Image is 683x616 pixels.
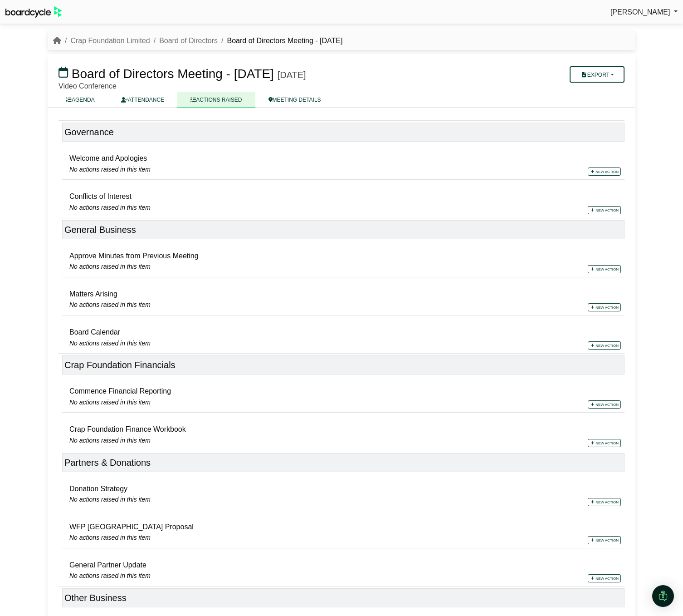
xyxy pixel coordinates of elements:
span: General Business [64,225,136,235]
a: New action [588,498,621,506]
span: No actions raised in this item [69,164,151,174]
span: No actions raised in this item [69,397,151,407]
img: BoardcycleBlackGreen-aaafeed430059cb809a45853b8cf6d952af9d84e6e89e1f1685b34bfd5cb7d64.svg [5,6,62,18]
button: Export [570,66,624,83]
span: Approve Minutes from Previous Meeting [69,252,199,260]
a: ACTIONS RAISED [177,92,255,108]
a: New action [588,303,621,311]
span: [PERSON_NAME] [610,8,670,16]
span: No actions raised in this item [69,435,151,445]
span: No actions raised in this item [69,202,151,212]
span: Commence Financial Reporting [69,387,171,395]
span: Crap Foundation Financials [64,360,176,370]
span: Board of Directors Meeting - [DATE] [72,67,274,81]
a: MEETING DETAILS [255,92,334,108]
a: New action [588,400,621,409]
a: New action [588,206,621,214]
span: General Partner Update [69,561,146,569]
a: New action [588,265,621,273]
span: No actions raised in this item [69,494,151,504]
span: Video Conference [59,82,117,90]
span: Board Calendar [69,328,120,336]
span: Welcome and Apologies [69,154,147,162]
span: Governance [64,127,114,137]
a: ATTENDANCE [108,92,177,108]
nav: breadcrumb [53,35,342,47]
a: New action [588,439,621,447]
a: New action [588,341,621,350]
span: Crap Foundation Finance Workbook [69,425,186,433]
span: No actions raised in this item [69,338,151,348]
span: No actions raised in this item [69,532,151,542]
a: [PERSON_NAME] [610,6,678,18]
span: Conflicts of Interest [69,192,132,200]
span: Other Business [64,593,127,603]
span: Donation Strategy [69,485,127,493]
span: WFP [GEOGRAPHIC_DATA] Proposal [69,523,194,531]
span: Partners & Donations [64,458,151,468]
span: No actions raised in this item [69,571,151,581]
div: [DATE] [278,69,306,80]
span: Matters Arising [69,290,117,298]
li: Board of Directors Meeting - [DATE] [218,35,342,47]
a: Board of Directors [159,37,218,44]
a: New action [588,574,621,582]
a: New action [588,168,621,176]
span: No actions raised in this item [69,300,151,310]
a: AGENDA [53,92,108,108]
div: Open Intercom Messenger [652,585,674,607]
span: No actions raised in this item [69,261,151,271]
a: New action [588,536,621,544]
a: Crap Foundation Limited [70,37,150,44]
